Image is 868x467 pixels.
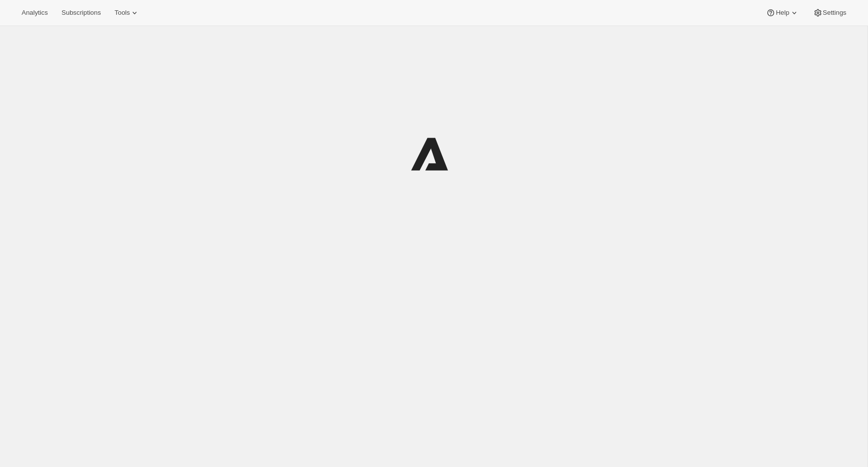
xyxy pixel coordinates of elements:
button: Settings [807,6,852,20]
span: Settings [823,9,846,17]
span: Analytics [22,9,48,17]
span: Tools [114,9,130,17]
span: Help [776,9,789,17]
button: Subscriptions [56,6,107,20]
span: Subscriptions [61,9,101,17]
button: Help [760,6,805,20]
button: Analytics [16,6,54,20]
button: Tools [109,6,145,20]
